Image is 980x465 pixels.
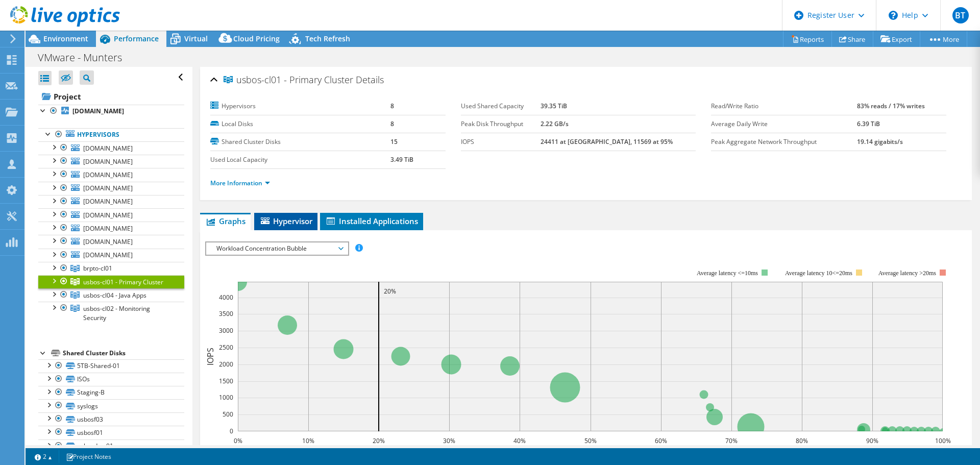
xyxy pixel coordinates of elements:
label: Shared Cluster Disks [210,137,390,147]
text: 2000 [219,360,233,369]
span: Graphs [205,216,246,226]
span: Virtual [184,34,208,43]
a: 5TB-Shared-01 [38,359,184,373]
text: 2500 [219,343,233,352]
a: Staging-B [38,386,184,399]
text: 3500 [219,309,233,318]
a: [DOMAIN_NAME] [38,105,184,118]
b: 3.49 TiB [390,155,413,164]
span: Tech Refresh [305,34,350,43]
text: 50% [584,436,597,445]
text: 90% [866,436,878,445]
b: 8 [390,102,394,110]
text: 0% [234,436,242,445]
b: 83% reads / 17% writes [857,102,925,110]
text: 500 [223,410,233,419]
a: Export [873,31,920,47]
text: 80% [796,436,808,445]
label: Used Local Capacity [210,155,390,165]
a: brpto-cl01 [38,262,184,275]
b: 8 [390,119,394,128]
span: Environment [43,34,88,43]
a: [DOMAIN_NAME] [38,235,184,248]
a: Project [38,88,184,105]
svg: \n [889,11,898,20]
span: usbos-cl02 - Monitoring Security [83,304,150,322]
span: [DOMAIN_NAME] [83,224,133,233]
div: Shared Cluster Disks [63,347,184,359]
b: 6.39 TiB [857,119,880,128]
text: 30% [443,436,455,445]
text: 3000 [219,326,233,335]
b: 19.14 gigabits/s [857,137,903,146]
text: 100% [935,436,951,445]
label: Peak Disk Throughput [461,119,541,129]
label: Peak Aggregate Network Throughput [711,137,857,147]
span: [DOMAIN_NAME] [83,144,133,153]
span: [DOMAIN_NAME] [83,211,133,219]
a: ISOs [38,373,184,386]
text: Average latency >20ms [878,270,936,277]
a: Hypervisors [38,128,184,141]
a: [DOMAIN_NAME] [38,155,184,168]
text: 10% [302,436,314,445]
b: 39.35 TiB [541,102,567,110]
span: Workload Concentration Bubble [211,242,342,255]
label: Read/Write Ratio [711,101,857,111]
b: [DOMAIN_NAME] [72,107,124,115]
span: [DOMAIN_NAME] [83,237,133,246]
text: 4000 [219,293,233,302]
a: [DOMAIN_NAME] [38,195,184,208]
text: 60% [655,436,667,445]
a: [DOMAIN_NAME] [38,208,184,222]
a: More Information [210,179,270,187]
text: 0 [230,427,233,435]
span: [DOMAIN_NAME] [83,170,133,179]
a: More [920,31,967,47]
label: Used Shared Capacity [461,101,541,111]
tspan: Average latency 10<=20ms [785,270,852,277]
a: usbos-cl02 - Monitoring Security [38,302,184,324]
a: Share [831,31,873,47]
span: usbos-cl01 - Primary Cluster [83,278,163,286]
h1: VMware - Munters [33,52,138,63]
span: brpto-cl01 [83,264,112,273]
a: 2 [28,450,59,463]
label: Local Disks [210,119,390,129]
span: Cloud Pricing [233,34,280,43]
span: [DOMAIN_NAME] [83,251,133,259]
a: usbos-cl01 - Primary Cluster [38,275,184,288]
a: usbosf01 [38,426,184,439]
span: Details [356,74,384,86]
a: usbosf03 [38,412,184,426]
b: 15 [390,137,398,146]
text: 1500 [219,377,233,385]
text: IOPS [205,348,216,365]
a: [DOMAIN_NAME] [38,222,184,235]
span: [DOMAIN_NAME] [83,157,133,166]
text: 20% [373,436,385,445]
a: [DOMAIN_NAME] [38,249,184,262]
label: IOPS [461,137,541,147]
text: 40% [513,436,526,445]
a: [DOMAIN_NAME] [38,168,184,181]
a: Reports [783,31,832,47]
span: usbos-cl04 - Java Apps [83,291,146,300]
b: 24411 at [GEOGRAPHIC_DATA], 11569 at 95% [541,137,673,146]
span: [DOMAIN_NAME] [83,184,133,192]
a: usbos-cl04 - Java Apps [38,288,184,302]
a: [DOMAIN_NAME] [38,182,184,195]
a: Project Notes [59,450,118,463]
span: Hypervisor [259,216,312,226]
span: Performance [114,34,159,43]
text: 70% [725,436,738,445]
b: 2.22 GB/s [541,119,569,128]
span: [DOMAIN_NAME] [83,197,133,206]
span: Installed Applications [325,216,418,226]
tspan: Average latency <=10ms [697,270,758,277]
label: Hypervisors [210,101,390,111]
a: syslogs [38,399,184,412]
label: Average Daily Write [711,119,857,129]
a: usbosdmz01 [38,439,184,453]
text: 1000 [219,393,233,402]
